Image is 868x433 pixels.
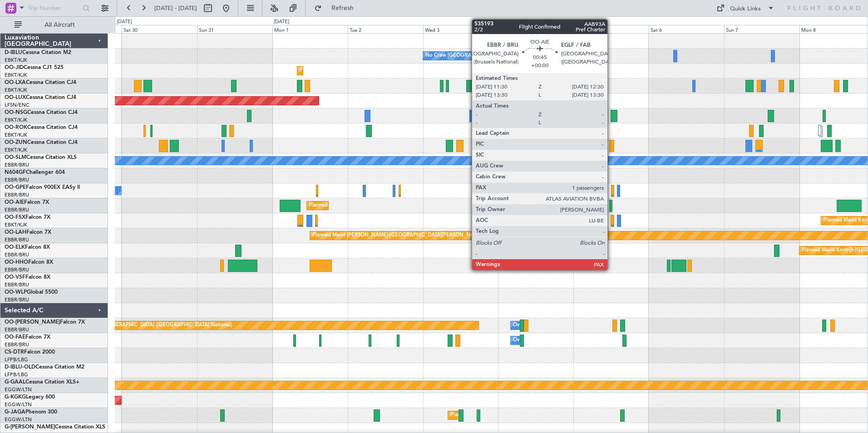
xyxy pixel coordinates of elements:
[573,25,649,33] div: Fri 5
[513,334,575,347] div: Owner Melsbroek Air Base
[5,80,26,85] span: OO-LXA
[5,335,25,340] span: OO-FAE
[5,290,27,295] span: OO-WLP
[425,49,577,63] div: No Crew [GEOGRAPHIC_DATA] ([GEOGRAPHIC_DATA] National)
[5,409,57,415] a: G-JAGAPhenom 300
[5,230,51,235] a: OO-LAHFalcon 7X
[5,326,29,333] a: EBBR/BRU
[5,356,28,363] a: LFPB/LBG
[117,18,132,26] div: [DATE]
[5,221,27,228] a: EBKT/KJK
[5,162,29,168] a: EBBR/BRU
[5,281,29,288] a: EBBR/BRU
[5,320,60,325] span: OO-[PERSON_NAME]
[5,275,25,280] span: OO-VSF
[5,349,55,355] a: CS-DTRFalcon 2000
[309,199,452,212] div: Planned Maint [GEOGRAPHIC_DATA] ([GEOGRAPHIC_DATA])
[5,335,50,340] a: OO-FAEFalcon 7X
[498,25,573,33] div: Thu 4
[5,379,25,385] span: G-GAAL
[122,25,197,33] div: Sat 30
[5,140,27,145] span: OO-ZUN
[5,80,76,85] a: OO-LXACessna Citation CJ4
[5,50,71,55] a: D-IBLUCessna Citation M2
[154,4,197,12] span: [DATE] - [DATE]
[5,117,27,123] a: EBKT/KJK
[5,260,28,265] span: OO-HHO
[5,185,26,190] span: OO-GPE
[5,102,30,108] a: LFSN/ENC
[5,245,25,250] span: OO-ELK
[724,25,799,33] div: Sun 7
[5,424,55,430] span: G-[PERSON_NAME]
[300,64,405,78] div: Planned Maint Kortrijk-[GEOGRAPHIC_DATA]
[5,401,32,408] a: EGGW/LTN
[5,200,49,205] a: OO-AIEFalcon 7X
[5,290,58,295] a: OO-WLPGlobal 5500
[310,1,365,15] button: Refresh
[5,296,29,303] a: EBBR/BRU
[5,424,105,430] a: G-[PERSON_NAME]Cessna Citation XLS
[5,170,26,175] span: N604GF
[5,409,25,415] span: G-JAGA
[5,200,24,205] span: OO-AIE
[5,50,22,55] span: D-IBLU
[5,155,77,160] a: OO-SLMCessna Citation XLS
[5,110,78,115] a: OO-NSGCessna Citation CJ4
[5,140,78,145] a: OO-ZUNCessna Citation CJ4
[5,95,26,100] span: OO-LUX
[324,5,362,11] span: Refresh
[5,95,76,100] a: OO-LUXCessna Citation CJ4
[5,215,50,220] a: OO-FSXFalcon 7X
[5,349,24,355] span: CS-DTR
[450,408,593,422] div: Planned Maint [GEOGRAPHIC_DATA] ([GEOGRAPHIC_DATA])
[274,18,289,26] div: [DATE]
[5,275,50,280] a: OO-VSFFalcon 8X
[5,192,29,198] a: EBBR/BRU
[5,320,85,325] a: OO-[PERSON_NAME]Falcon 7X
[5,155,26,160] span: OO-SLM
[5,394,26,400] span: G-KGKG
[197,25,272,33] div: Sun 31
[5,147,27,153] a: EBKT/KJK
[24,22,96,28] span: All Aircraft
[5,341,29,348] a: EBBR/BRU
[730,5,761,14] div: Quick Links
[712,1,779,15] button: Quick Links
[5,207,29,213] a: EBBR/BRU
[5,230,26,235] span: OO-LAH
[5,185,80,190] a: OO-GPEFalcon 900EX EASy II
[5,251,29,258] a: EBBR/BRU
[5,72,27,79] a: EBKT/KJK
[28,1,80,15] input: Trip Number
[68,319,232,332] div: Planned Maint [GEOGRAPHIC_DATA] ([GEOGRAPHIC_DATA] National)
[5,125,27,130] span: OO-ROK
[5,65,64,70] a: OO-JIDCessna CJ1 525
[348,25,423,33] div: Tue 2
[5,371,28,378] a: LFPB/LBG
[5,260,53,265] a: OO-HHOFalcon 8X
[5,177,29,183] a: EBBR/BRU
[312,229,581,242] div: Planned Maint [PERSON_NAME]-[GEOGRAPHIC_DATA][PERSON_NAME] ([GEOGRAPHIC_DATA][PERSON_NAME])
[5,245,50,250] a: OO-ELKFalcon 8X
[423,25,498,33] div: Wed 3
[5,386,32,393] a: EGGW/LTN
[5,65,24,70] span: OO-JID
[10,18,99,32] button: All Aircraft
[5,87,27,93] a: EBKT/KJK
[5,236,29,243] a: EBBR/BRU
[5,364,35,370] span: D-IBLU-OLD
[5,364,84,370] a: D-IBLU-OLDCessna Citation M2
[5,125,78,130] a: OO-ROKCessna Citation CJ4
[5,170,65,175] a: N604GFChallenger 604
[5,394,55,400] a: G-KGKGLegacy 600
[513,319,575,332] div: Owner Melsbroek Air Base
[5,416,32,423] a: EGGW/LTN
[5,266,29,273] a: EBBR/BRU
[272,25,348,33] div: Mon 1
[5,379,79,385] a: G-GAALCessna Citation XLS+
[649,25,724,33] div: Sat 6
[5,57,27,64] a: EBKT/KJK
[5,132,27,138] a: EBKT/KJK
[5,215,25,220] span: OO-FSX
